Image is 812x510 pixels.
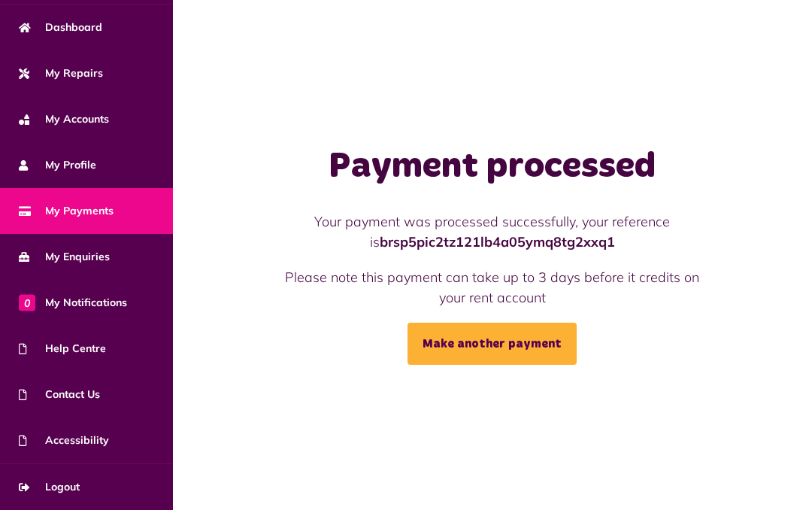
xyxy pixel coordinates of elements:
[19,157,96,173] span: My Profile
[19,203,114,219] span: My Payments
[19,249,110,265] span: My Enquiries
[19,479,80,495] span: Logout
[19,111,109,127] span: My Accounts
[19,65,103,81] span: My Repairs
[19,294,35,311] span: 0
[19,20,102,35] span: Dashboard
[277,145,708,189] h1: Payment processed
[19,295,127,311] span: My Notifications
[19,387,100,402] span: Contact Us
[277,211,708,252] p: Your payment was processed successfully, your reference is
[380,233,615,250] strong: brsp5pic2tz121lb4a05ymq8tg2xxq1
[408,323,577,365] a: Make another payment
[277,267,708,308] p: Please note this payment can take up to 3 days before it credits on your rent account
[19,433,109,448] span: Accessibility
[19,341,106,357] span: Help Centre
